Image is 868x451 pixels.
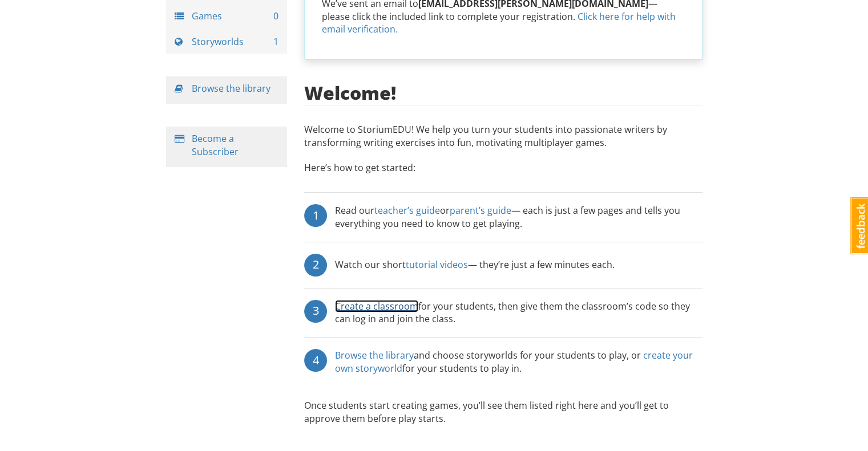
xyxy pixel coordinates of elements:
a: Become a Subscriber [192,132,239,158]
h2: Welcome! [304,83,396,103]
a: Storyworlds 1 [166,30,288,54]
a: tutorial videos [406,258,468,271]
div: and choose storyworlds for your students to play, or for your students to play in. [335,349,703,375]
a: Create a classroom [335,300,418,312]
div: 2 [304,254,327,277]
a: Browse the library [192,82,271,95]
a: parent’s guide [450,204,511,217]
div: for your students, then give them the classroom’s code so they can log in and join the class. [335,300,703,326]
span: 0 [273,10,278,23]
div: 4 [304,349,327,372]
div: 3 [304,300,327,323]
div: Watch our short — they’re just a few minutes each. [335,254,615,277]
a: create your own storyworld [335,349,693,375]
div: Read our or — each is just a few pages and tells you everything you need to know to get playing. [335,204,703,230]
div: 1 [304,204,327,227]
a: Browse the library [335,349,414,361]
p: Welcome to StoriumEDU! We help you turn your students into passionate writers by transforming wri... [304,123,703,155]
p: Once students start creating games, you’ll see them listed right here and you’ll get to approve t... [304,399,703,425]
a: Games 0 [166,4,288,29]
a: teacher’s guide [374,204,440,217]
p: Here’s how to get started: [304,161,703,186]
a: Click here for help with email verification. [322,10,676,36]
span: 1 [273,35,278,48]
